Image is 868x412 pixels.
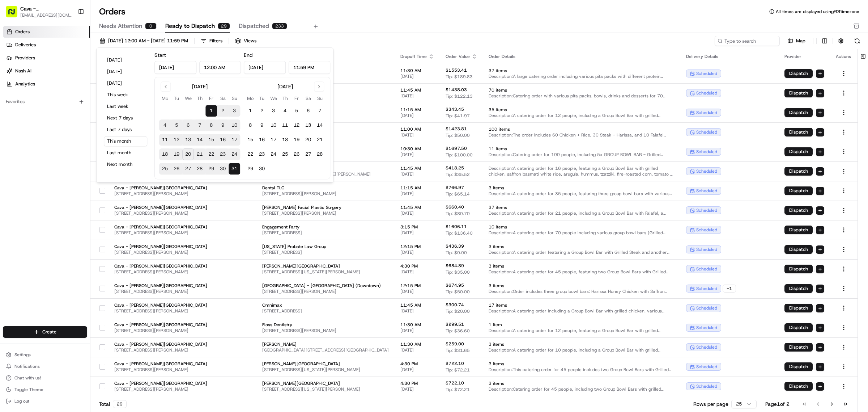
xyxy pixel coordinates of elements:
input: Clear [19,47,119,54]
span: 11:45 AM [400,165,434,171]
button: This week [104,90,147,100]
div: 📗 [7,163,13,168]
span: Ready to Dispatch [165,22,215,30]
img: 1736555255976-a54dd68f-1ca7-489b-9aae-adbdc363a1c4 [7,69,20,82]
button: 22 [205,148,217,160]
span: [DATE] [400,152,434,157]
button: Cava - [PERSON_NAME][GEOGRAPHIC_DATA][EMAIL_ADDRESS][DOMAIN_NAME] [3,3,75,20]
img: 1736555255976-a54dd68f-1ca7-489b-9aae-adbdc363a1c4 [14,132,20,138]
div: Start new chat [33,69,119,76]
a: Providers [3,52,90,64]
span: [STREET_ADDRESS][PERSON_NAME] [262,191,389,197]
span: Chat with us! [14,375,41,381]
span: [US_STATE] Probate Law Group [262,244,389,249]
button: Dispatch [784,362,813,371]
div: Actions [836,54,852,59]
span: [STREET_ADDRESS][US_STATE][PERSON_NAME] [262,269,389,275]
span: [DATE] 12:00 AM - [DATE] 11:59 PM [108,38,188,44]
span: scheduled [696,129,717,135]
input: Time [289,61,331,74]
button: 8 [205,119,217,131]
button: 30 [256,163,268,175]
button: 19 [171,148,182,160]
span: Tip: $80.70 [446,211,470,216]
button: 6 [182,119,194,131]
span: 10:02 AM [64,132,85,138]
span: Settings [14,352,31,358]
span: scheduled [696,168,717,174]
button: 10 [268,119,279,131]
button: Dispatch [784,206,813,215]
button: 11 [159,134,171,146]
div: Provider [784,54,824,59]
span: [PERSON_NAME][GEOGRAPHIC_DATA] [262,263,389,269]
span: Needs Attention [99,22,142,30]
button: Toggle Theme [3,384,87,395]
span: Knowledge Base [14,162,55,169]
span: $766.97 [446,185,464,190]
a: 📗Knowledge Base [4,159,58,172]
span: Dispatched [239,22,269,30]
button: Dispatch [784,343,813,352]
span: $1606.11 [446,224,467,230]
span: Providers [15,55,35,61]
button: Next month [104,159,147,169]
span: [DATE] [400,93,434,99]
span: Notifications [14,363,40,369]
div: [DATE] [192,83,208,90]
button: Dispatch [784,265,813,273]
label: Start [154,52,166,58]
span: Tip: $50.00 [446,289,470,295]
button: 5 [291,105,302,117]
span: Tip: $35.52 [446,172,470,177]
span: Tip: $122.13 [446,93,473,99]
span: Deliveries [15,42,36,48]
span: 11:15 AM [400,185,434,191]
div: 233 [272,23,287,29]
span: Description: A catering order featuring a Group Bowl Bar with Grilled Steak and another with Hari... [489,249,675,255]
th: Wednesday [182,94,194,102]
span: Tip: $41.97 [446,113,470,119]
span: $1423.81 [446,126,467,132]
button: 1 [244,105,256,117]
span: 3 items [489,185,675,191]
button: 1 [205,105,217,117]
span: Description: A large catering order including various pita packs with different protein options, ... [489,73,675,79]
span: Tip: $136.40 [446,230,473,236]
span: [STREET_ADDRESS][PERSON_NAME] [114,249,207,255]
input: Date [154,61,196,74]
button: Views [232,36,260,46]
button: 9 [217,119,229,131]
span: 10 items [489,224,675,230]
a: Powered byPylon [51,179,88,185]
span: API Documentation [68,162,116,169]
span: $1553.41 [446,67,467,73]
span: Nash AI [15,68,31,74]
button: 17 [268,134,279,146]
span: Tip: $0.00 [446,250,467,256]
span: 11:45 AM [400,205,434,210]
span: scheduled [696,286,717,291]
span: Create [42,329,56,335]
span: [DATE] [400,289,434,294]
button: 14 [194,134,205,146]
th: Tuesday [256,94,268,102]
button: 24 [229,148,240,160]
button: [DATE] 12:00 AM - [DATE] 11:59 PM [96,36,191,46]
div: 💻 [61,163,67,168]
span: $660.40 [446,204,464,210]
th: Saturday [217,94,229,102]
button: Last month [104,148,147,158]
span: [DATE] [400,171,434,177]
div: 29 [218,23,230,29]
span: $418.25 [446,165,464,171]
h1: Orders [99,6,125,17]
button: 23 [256,148,268,160]
span: Orders [15,29,30,35]
button: 24 [268,148,279,160]
button: 15 [205,134,217,146]
span: [EMAIL_ADDRESS][DOMAIN_NAME] [20,12,72,18]
span: 11:45 AM [400,87,434,93]
button: Refresh [852,36,862,46]
span: Description: Order includes three group bowl bars: Harissa Honey Chicken with Saffron Basmati Whi... [489,289,675,294]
